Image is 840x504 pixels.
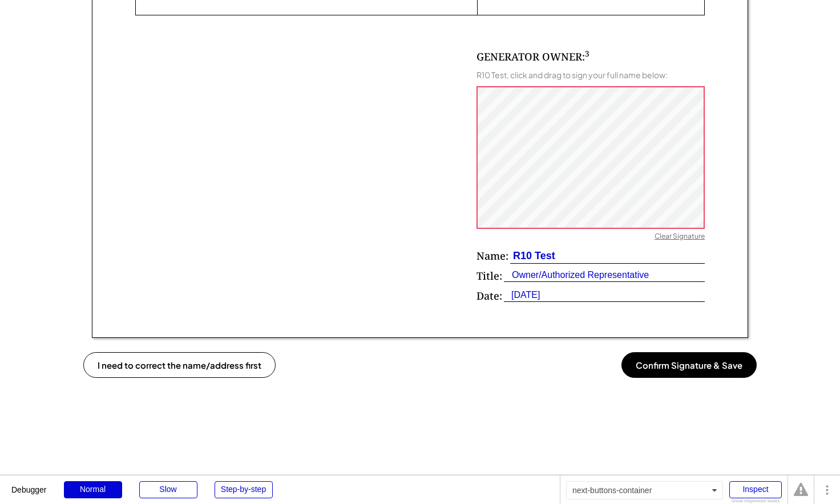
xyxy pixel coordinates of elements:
div: GENERATOR OWNER: [476,50,589,64]
div: Name: [476,249,508,263]
div: Owner/Authorized Representative [504,269,649,281]
div: Inspect [729,481,782,498]
div: Step-by-step [215,481,273,498]
button: I need to correct the name/address first [83,352,276,378]
div: Debugger [11,475,47,494]
div: Show responsive boxes [729,499,782,503]
div: [DATE] [504,289,540,301]
div: R10 Test, click and drag to sign your full name below: [476,70,668,80]
div: next-buttons-container [566,481,723,499]
sup: 3 [585,49,589,59]
div: R10 Test [510,249,555,263]
div: Normal [64,481,122,498]
div: Title: [476,269,502,283]
div: Date: [476,289,502,303]
div: Clear Signature [655,232,705,243]
button: Confirm Signature & Save [621,352,757,378]
div: Slow [139,481,197,498]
